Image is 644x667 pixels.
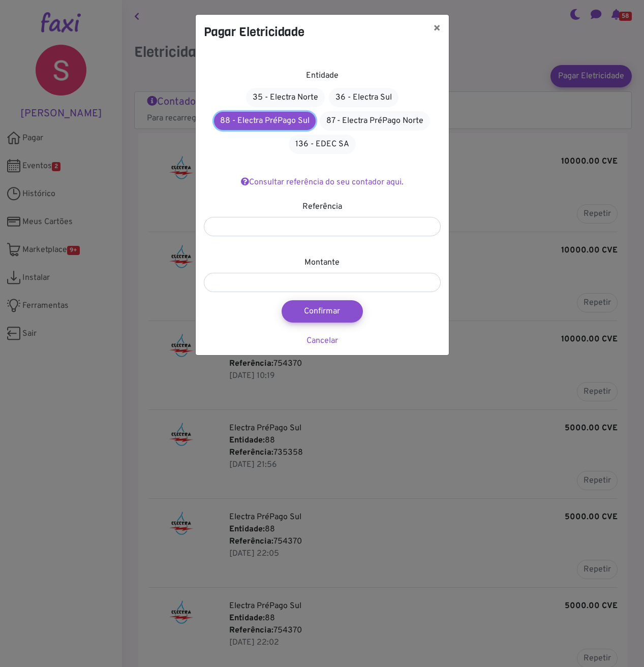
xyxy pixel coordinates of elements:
h4: Pagar Eletricidade [204,23,304,41]
button: × [425,15,449,43]
a: Consultar referência do seu contador aqui. [241,177,404,187]
a: 136 - EDEC SA [289,135,356,154]
a: 35 - Electra Norte [246,88,325,107]
a: 36 - Electra Sul [329,88,398,107]
button: Confirmar [282,300,363,323]
label: Montante [304,257,340,269]
a: 88 - Electra PréPago Sul [214,112,316,130]
a: 87 - Electra PréPago Norte [320,111,430,131]
label: Entidade [306,70,339,82]
a: Cancelar [306,336,338,346]
label: Referência [302,201,342,213]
